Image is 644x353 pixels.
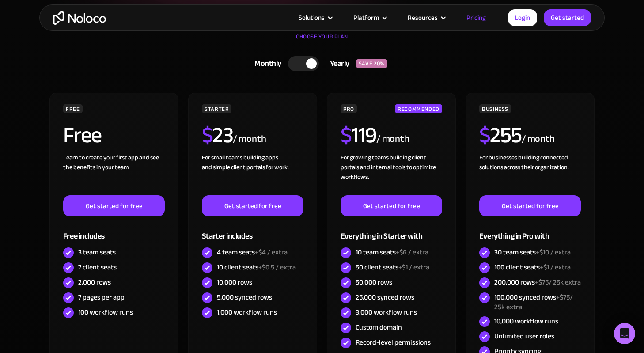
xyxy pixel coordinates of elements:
a: Get started for free [202,195,303,216]
div: PRO [341,104,357,113]
div: 7 client seats [78,262,117,272]
div: 10 team seats [356,247,428,257]
span: $ [202,114,213,156]
a: Login [508,9,537,26]
div: / month [522,132,555,146]
h2: Free [63,124,102,146]
div: 2,000 rows [78,277,111,287]
div: 3 team seats [78,247,116,257]
div: CHOOSE YOUR PLAN [48,30,596,52]
div: Solutions [288,12,342,23]
div: 100,000 synced rows [494,292,581,312]
a: Get started for free [341,195,442,216]
div: Learn to create your first app and see the benefits in your team ‍ [63,153,165,195]
div: FREE [63,104,83,113]
span: +$1 / extra [540,261,571,274]
div: Unlimited user roles [494,331,554,341]
div: Monthly [243,57,288,70]
div: STARTER [202,104,231,113]
div: 7 pages per app [78,292,125,302]
h2: 255 [479,124,522,146]
div: BUSINESS [479,104,511,113]
div: Everything in Starter with [341,216,442,245]
a: Get started for free [479,195,581,216]
div: 50 client seats [356,262,429,272]
div: 100 client seats [494,262,571,272]
a: Get started [544,9,591,26]
div: Platform [342,12,397,23]
span: $ [479,114,490,156]
a: Get started for free [63,195,165,216]
div: SAVE 20% [356,59,387,68]
div: 200,000 rows [494,277,581,287]
span: +$75/ 25k extra [494,291,573,314]
h2: 23 [202,124,233,146]
span: +$0.5 / extra [258,261,296,274]
div: 10,000 rows [217,277,252,287]
div: Free includes [63,216,165,245]
span: +$4 / extra [255,246,288,259]
div: 100 workflow runs [78,307,133,317]
div: 50,000 rows [356,277,392,287]
div: Starter includes [202,216,303,245]
div: Resources [397,12,455,23]
div: Open Intercom Messenger [614,323,635,344]
a: Pricing [455,12,497,23]
span: +$6 / extra [396,246,428,259]
div: / month [376,132,409,146]
div: 10,000 workflow runs [494,316,558,326]
span: +$75/ 25k extra [535,276,581,289]
h2: 119 [341,124,376,146]
span: $ [341,114,352,156]
div: Everything in Pro with [479,216,581,245]
div: RECOMMENDED [395,104,442,113]
div: Solutions [299,12,325,23]
div: Platform [353,12,379,23]
span: +$10 / extra [536,246,571,259]
div: 10 client seats [217,262,296,272]
div: Yearly [319,57,356,70]
div: 1,000 workflow runs [217,307,277,317]
a: home [53,11,106,25]
div: 5,000 synced rows [217,292,272,302]
div: 4 team seats [217,247,288,257]
div: / month [233,132,266,146]
div: 30 team seats [494,247,571,257]
div: For small teams building apps and simple client portals for work. ‍ [202,153,303,195]
div: For growing teams building client portals and internal tools to optimize workflows. [341,153,442,195]
span: +$1 / extra [398,261,429,274]
div: Resources [408,12,438,23]
div: For businesses building connected solutions across their organization. ‍ [479,153,581,195]
div: Custom domain [356,323,402,332]
div: 3,000 workflow runs [356,307,417,317]
div: Record-level permissions [356,338,431,347]
div: 25,000 synced rows [356,292,414,302]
